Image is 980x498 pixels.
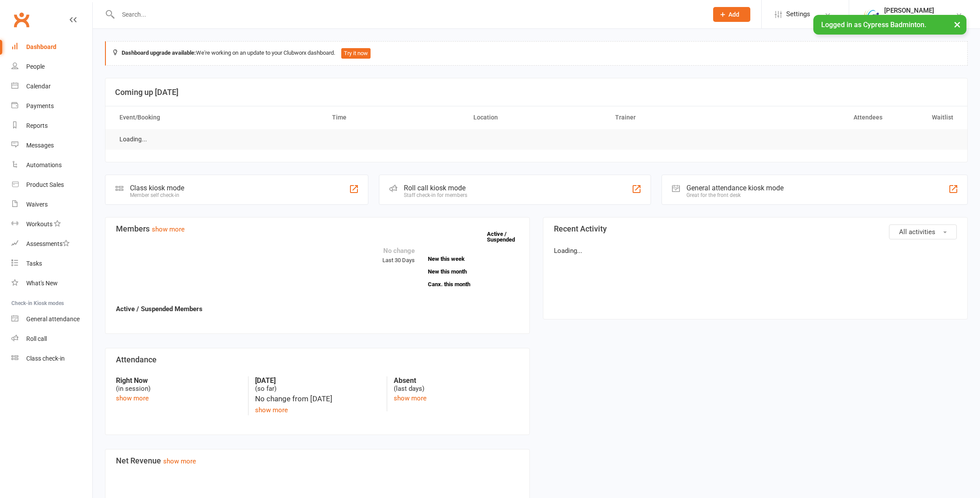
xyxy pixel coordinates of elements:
th: Attendees [749,106,890,129]
h3: Attendance [116,355,519,364]
a: show more [394,394,427,402]
div: General attendance kiosk mode [686,184,784,192]
div: Product Sales [26,181,64,188]
div: Calendar [26,83,51,90]
button: All activities [889,224,957,239]
span: Add [728,11,739,18]
h3: Net Revenue [116,456,519,465]
div: Class check-in [26,355,65,362]
div: Cypress Badminton [884,14,938,22]
a: New this week [428,256,519,262]
strong: Dashboard upgrade available: [122,49,196,56]
div: [PERSON_NAME] [884,7,938,14]
a: Workouts [11,214,92,234]
div: We're working on an update to your Clubworx dashboard. [105,41,968,66]
a: Tasks [11,254,92,274]
div: No change [382,245,415,256]
a: New this month [428,269,519,274]
th: Waitlist [890,106,961,129]
button: Add [713,7,750,22]
div: Last 30 Days [382,245,415,265]
div: Workouts [26,221,52,228]
div: Reports [26,122,48,129]
div: Member self check-in [130,192,184,198]
div: General attendance [26,316,80,323]
div: Tasks [26,260,42,267]
a: Dashboard [11,37,92,57]
a: Automations [11,155,92,175]
a: Roll call [11,329,92,349]
div: No change from [DATE] [255,393,380,405]
strong: Absent [394,376,519,385]
a: Clubworx [10,9,32,31]
input: Search... [115,8,702,21]
td: Loading... [112,129,155,150]
div: Waivers [26,201,48,208]
p: Loading... [554,245,957,256]
a: People [11,57,92,77]
a: Reports [11,116,92,136]
div: Staff check-in for members [404,192,467,198]
h3: Members [116,224,519,233]
div: People [26,63,45,70]
a: show more [163,457,196,465]
h3: Coming up [DATE] [115,88,958,97]
a: What's New [11,274,92,293]
th: Location [465,106,607,129]
a: Product Sales [11,175,92,195]
strong: Active / Suspended Members [116,305,203,313]
strong: [DATE] [255,376,380,385]
div: What's New [26,280,58,287]
button: × [949,15,965,34]
div: Messages [26,142,54,149]
strong: Right Now [116,376,241,385]
a: show more [116,394,149,402]
a: Canx. this month [428,281,519,287]
div: Great for the front desk [686,192,784,198]
div: (so far) [255,376,380,393]
img: thumb_image1667311610.png [862,6,880,23]
a: Messages [11,136,92,155]
h3: Recent Activity [554,224,957,233]
span: Settings [786,4,810,24]
a: Calendar [11,77,92,96]
div: Payments [26,102,54,109]
div: (last days) [394,376,519,393]
th: Time [324,106,466,129]
div: Assessments [26,240,70,247]
a: show more [255,406,288,414]
div: Roll call [26,335,47,342]
a: General attendance kiosk mode [11,309,92,329]
a: Active / Suspended [487,224,525,249]
button: Try it now [341,48,371,59]
div: Class kiosk mode [130,184,184,192]
div: Dashboard [26,43,56,50]
a: Assessments [11,234,92,254]
th: Trainer [607,106,749,129]
div: Automations [26,161,62,168]
a: show more [152,225,185,233]
a: Payments [11,96,92,116]
th: Event/Booking [112,106,324,129]
div: (in session) [116,376,241,393]
span: Logged in as Cypress Badminton. [821,21,926,29]
a: Class kiosk mode [11,349,92,368]
a: Waivers [11,195,92,214]
div: Roll call kiosk mode [404,184,467,192]
span: All activities [899,228,935,236]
